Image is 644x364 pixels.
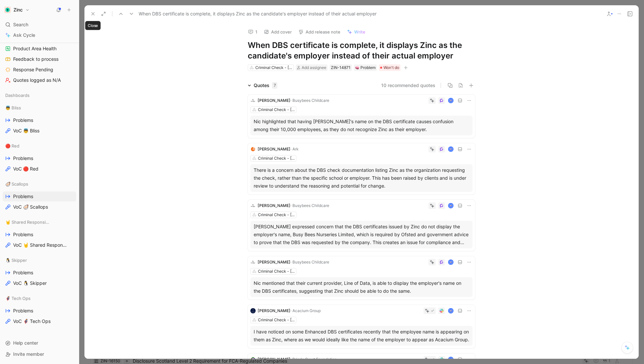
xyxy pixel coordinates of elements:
button: Add release note [295,27,343,36]
div: 🦪 ScallopsProblemsVoC 🦪 Scallops [3,179,76,212]
span: 🤘 Shared Responsibility [5,219,50,225]
a: Problems [3,306,76,316]
span: 👼 Bliss [5,104,21,111]
div: 🐧 Skipper [3,255,76,265]
img: avatar [449,147,453,151]
div: Problem [355,64,376,71]
span: Problems [13,117,33,124]
img: Zinc [4,7,11,13]
div: There is a concern about the DBS check documentation listing Zinc as the organization requesting ... [254,166,469,190]
h1: When DBS certificate is complete, it displays Zinc as the candidate's employer instead of their a... [248,40,475,61]
span: [PERSON_NAME] [258,98,290,103]
span: VoC 🦪 Scallops [13,204,48,210]
span: Invite member [13,351,44,357]
div: 🦸 Tech Ops [3,293,76,303]
a: Problems [3,230,76,239]
span: · Busybees Childcare [290,203,329,208]
div: 7 [272,82,277,89]
img: logo [250,147,256,152]
span: · Prior's Court Foundation [290,357,337,362]
span: [PERSON_NAME] [258,357,290,362]
div: Criminal Check - [GEOGRAPHIC_DATA] & Wales (DBS) [258,155,295,162]
div: Criminal Check - [GEOGRAPHIC_DATA] & Wales (DBS) [255,64,292,71]
div: 🦸 Tech OpsProblemsVoC 🦸 Tech Ops [3,293,76,326]
span: VoC 🐧 Skipper [13,280,47,286]
a: VoC 🦸 Tech Ops [3,316,76,326]
div: Criminal Check - [GEOGRAPHIC_DATA] & Wales (DBS) [258,268,295,275]
span: [PERSON_NAME] [258,308,290,313]
img: avatar [449,260,453,264]
img: logo [250,98,256,103]
div: Criminal Check - [GEOGRAPHIC_DATA] & Wales (DBS) [258,317,295,323]
div: ZIN-14871 [331,64,351,71]
span: VoC 🔴 Red [13,166,38,172]
div: 👼 Bliss [3,103,76,113]
h1: Zinc [13,7,23,13]
div: Main sectionFeedback LoopProduct Area HealthFeedback to processResponse PendingQuotes logged as N/A [3,21,76,85]
div: I have noticed on some Enhanced DBS certificates recently that the employee name is appearing on ... [254,328,469,344]
div: 🔴 RedProblemsVoC 🔴 Red [3,141,76,174]
button: Add cover [261,27,295,36]
span: Quotes logged as N/A [13,77,61,83]
div: Close [85,21,101,30]
span: · Busybees Childcare [290,98,329,103]
a: VoC 🔴 Red [3,164,76,174]
span: 🦪 Scallops [5,181,28,187]
img: avatar [449,308,453,313]
span: [PERSON_NAME] [258,147,290,151]
div: 🦪 Scallops [3,179,76,189]
button: Write [344,27,368,36]
div: [PERSON_NAME] expressed concern that the DBS certificates issued by Zinc do not display the emplo... [254,223,469,246]
button: 1 [245,27,260,36]
span: Problems [13,307,33,314]
span: Help center [13,340,38,346]
span: Feedback to process [13,56,58,62]
div: 🧠Problem [354,64,377,71]
img: logo [250,260,256,265]
div: Invite member [3,349,76,359]
span: · Ark [290,147,299,151]
a: Problems [3,153,76,163]
div: 🤘 Shared ResponsibilityProblemsVoC 🤘 Shared Responsibility [3,217,76,250]
div: Help center [3,338,76,348]
img: logo [250,357,256,362]
a: Feedback to process [3,54,76,64]
span: [PERSON_NAME] [258,260,290,264]
div: Quotes7 [245,81,280,89]
img: avatar [449,203,453,208]
a: Quotes logged as N/A [3,75,76,85]
span: Write [354,29,365,35]
span: Ask Cycle [13,31,35,39]
div: 👼 BlissProblemsVoC 👼 Bliss [3,103,76,136]
span: Won't do [383,64,399,71]
a: VoC 🦪 Scallops [3,202,76,212]
div: Won't do [379,64,401,71]
img: logo [250,203,256,208]
button: ZincZinc [3,5,31,14]
span: Dashboards [5,92,30,99]
div: Quotes [254,81,277,89]
span: · Busybees Childcare [290,260,329,264]
div: Search [3,20,76,30]
div: Criminal Check - [GEOGRAPHIC_DATA] & Wales (DBS) [258,212,295,218]
div: Nic highlighted that having [PERSON_NAME]'s name on the DBS certificate causes confusion among th... [254,118,469,133]
a: Response Pending [3,65,76,75]
a: Problems [3,268,76,278]
span: Problems [13,269,33,276]
div: 🤘 Shared Responsibility [3,217,76,227]
div: 🔴 Red [3,141,76,151]
a: Product Area Health [3,44,76,54]
div: 🐧 SkipperProblemsVoC 🐧 Skipper [3,255,76,288]
span: 🦸 Tech Ops [5,295,31,302]
span: Problems [13,231,33,238]
a: Problems [3,192,76,201]
img: avatar [449,357,453,361]
span: VoC 🤘 Shared Responsibility [13,242,68,248]
span: When DBS certificate is complete, it displays Zinc as the candidate's employer instead of their a... [139,10,377,18]
span: [PERSON_NAME] [258,203,290,208]
span: 🔴 Red [5,143,19,149]
a: Problems [3,115,76,125]
span: 🐧 Skipper [5,257,27,263]
a: VoC 🐧 Skipper [3,278,76,288]
div: Dashboards [3,90,76,102]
